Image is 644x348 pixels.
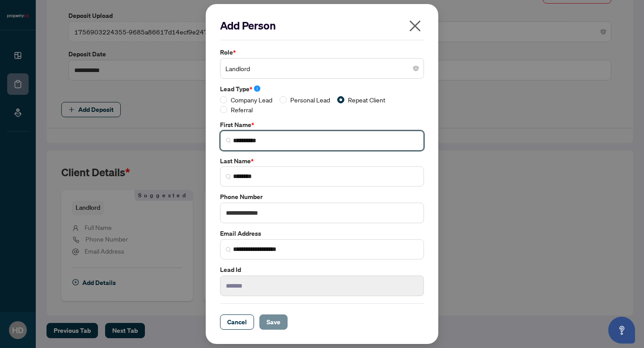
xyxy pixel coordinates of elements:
span: Cancel [227,315,247,329]
label: Role [220,47,424,57]
span: Personal Lead [287,95,334,105]
span: info-circle [254,85,260,92]
button: Open asap [608,317,635,344]
label: Phone Number [220,192,424,202]
img: search_icon [226,138,231,143]
label: First Name [220,120,424,130]
label: Lead Id [220,265,424,275]
span: close [408,19,422,33]
label: Lead Type [220,84,424,94]
button: Save [259,314,288,330]
img: search_icon [226,247,231,252]
span: close-circle [413,66,419,71]
img: search_icon [226,174,231,179]
button: Cancel [220,314,254,330]
h2: Add Person [220,18,424,33]
span: Referral [227,105,256,115]
span: Repeat Client [344,95,389,105]
label: Last Name [220,156,424,166]
label: Email Address [220,229,424,238]
span: Company Lead [227,95,276,105]
span: Landlord [225,60,419,77]
span: Save [267,315,280,329]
